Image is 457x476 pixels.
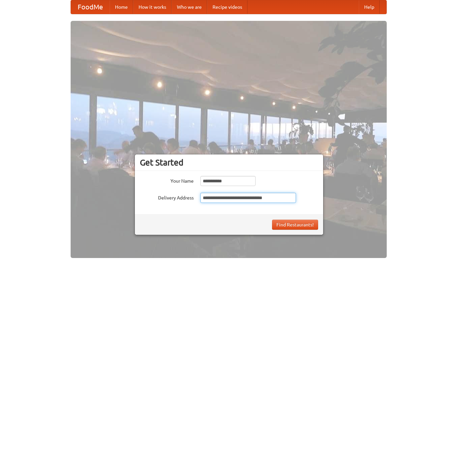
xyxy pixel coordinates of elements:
a: Who we are [172,0,207,14]
button: Find Restaurants! [272,220,318,230]
a: Recipe videos [207,0,247,14]
label: Delivery Address [140,193,194,201]
a: Home [110,0,133,14]
a: FoodMe [71,0,110,14]
label: Your Name [140,176,194,184]
a: Help [359,0,380,14]
h3: Get Started [140,157,318,168]
a: How it works [133,0,172,14]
